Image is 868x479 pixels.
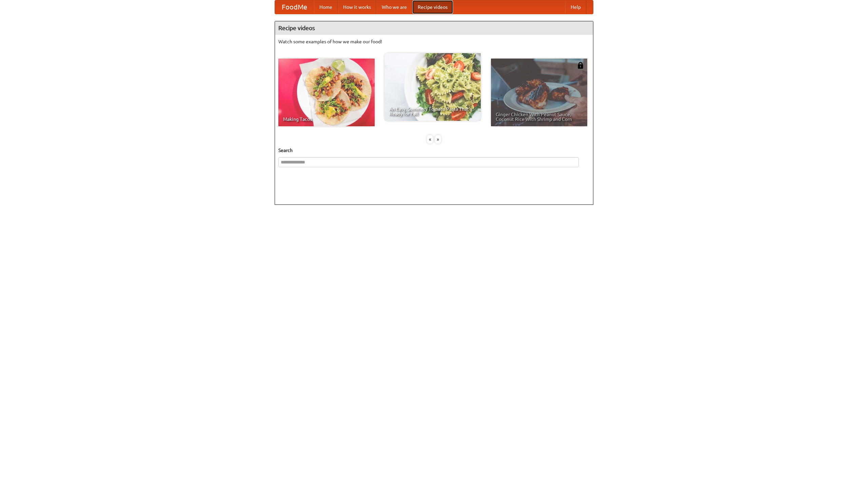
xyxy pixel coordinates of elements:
div: « [427,135,433,144]
div: » [435,135,441,144]
a: Making Tacos [278,59,375,126]
a: Help [565,0,586,14]
a: How it works [338,0,376,14]
span: Making Tacos [283,117,370,122]
a: Who we are [376,0,412,14]
h4: Recipe videos [275,21,593,35]
img: 483408.png [577,62,584,69]
a: FoodMe [275,0,314,14]
h5: Search [278,147,590,154]
a: Home [314,0,338,14]
p: Watch some examples of how we make our food! [278,38,590,45]
a: Recipe videos [412,0,453,14]
a: An Easy, Summery Tomato Pasta That's Ready for Fall [384,53,481,121]
span: An Easy, Summery Tomato Pasta That's Ready for Fall [389,107,476,116]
